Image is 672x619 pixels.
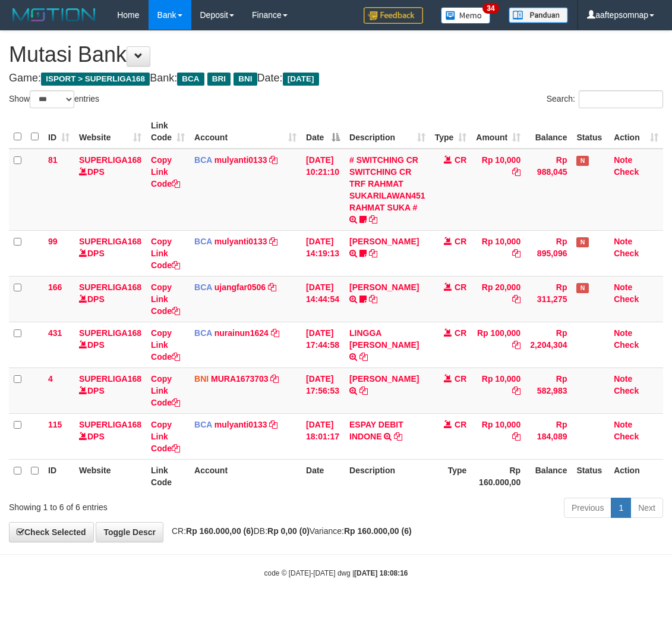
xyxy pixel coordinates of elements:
[214,420,267,429] a: mulyanti0133
[79,420,141,429] a: SUPERLIGA168
[471,230,525,276] td: Rp 10,000
[79,328,141,338] a: SUPERLIGA168
[614,374,632,384] a: Note
[349,328,419,350] a: LINGGA [PERSON_NAME]
[79,237,141,246] a: SUPERLIGA168
[194,282,212,292] span: BCA
[345,459,430,493] th: Description
[364,7,423,24] img: Feedback.jpg
[614,155,632,165] a: Note
[525,367,572,413] td: Rp 582,983
[48,328,62,338] span: 431
[41,73,150,86] span: ISPORT > SUPERLIGA168
[614,340,639,350] a: Check
[269,155,277,165] a: Copy mulyanti0133 to clipboard
[301,413,345,459] td: [DATE] 18:01:17
[9,6,99,24] img: MOTION_logo.png
[512,249,520,258] a: Copy Rp 10,000 to clipboard
[194,420,212,429] span: BCA
[214,155,267,165] a: mulyanti0133
[48,237,58,246] span: 99
[74,230,146,276] td: DPS
[359,386,368,395] a: Copy ALIF RACHMAN NUR ICHSAN to clipboard
[344,526,412,536] strong: Rp 160.000,00 (6)
[194,328,212,338] span: BCA
[271,328,279,338] a: Copy nurainun1624 to clipboard
[48,420,62,429] span: 115
[369,249,377,258] a: Copy MUHAMMAD REZA to clipboard
[471,367,525,413] td: Rp 10,000
[512,294,520,304] a: Copy Rp 20,000 to clipboard
[512,386,520,395] a: Copy Rp 10,000 to clipboard
[43,115,74,149] th: ID: activate to sort column ascending
[576,283,588,293] span: Has Note
[455,155,466,165] span: CR
[614,249,639,258] a: Check
[349,155,425,212] a: # SWITCHING CR SWITCHING CR TRF RAHMAT SUKARILAWAN451 RAHMAT SUKA #
[614,420,632,429] a: Note
[572,459,609,493] th: Status
[74,115,146,149] th: Website: activate to sort column ascending
[349,282,419,292] a: [PERSON_NAME]
[9,90,99,108] label: Show entries
[441,7,491,24] img: Button%20Memo.svg
[512,432,520,441] a: Copy Rp 10,000 to clipboard
[609,115,663,149] th: Action: activate to sort column ascending
[151,374,180,407] a: Copy Link Code
[301,230,345,276] td: [DATE] 14:19:13
[270,374,279,384] a: Copy MURA1673703 to clipboard
[269,420,277,429] a: Copy mulyanti0133 to clipboard
[611,498,631,518] a: 1
[430,459,472,493] th: Type
[96,522,163,542] a: Toggle Descr
[614,328,632,338] a: Note
[146,459,190,493] th: Link Code
[614,282,632,292] a: Note
[214,237,267,246] a: mulyanti0133
[74,367,146,413] td: DPS
[614,432,639,441] a: Check
[572,115,609,149] th: Status
[430,115,472,149] th: Type: activate to sort column ascending
[525,149,572,231] td: Rp 988,045
[471,149,525,231] td: Rp 10,000
[79,374,141,384] a: SUPERLIGA168
[359,352,368,362] a: Copy LINGGA ADITYA PRAT to clipboard
[345,115,430,149] th: Description: activate to sort column ascending
[48,155,58,165] span: 81
[186,526,254,536] strong: Rp 160.000,00 (6)
[349,420,403,441] a: ESPAY DEBIT INDONE
[349,237,419,246] a: [PERSON_NAME]
[301,367,345,413] td: [DATE] 17:56:53
[301,459,345,493] th: Date
[74,149,146,231] td: DPS
[471,459,525,493] th: Rp 160.000,00
[30,90,74,108] select: Showentries
[214,282,266,292] a: ujangfar0506
[609,459,663,493] th: Action
[190,459,301,493] th: Account
[354,569,408,577] strong: [DATE] 18:08:16
[211,374,269,384] a: MURA1673703
[166,526,412,536] span: CR: DB: Variance:
[394,432,402,441] a: Copy ESPAY DEBIT INDONE to clipboard
[9,497,271,513] div: Showing 1 to 6 of 6 entries
[564,498,611,518] a: Previous
[614,294,639,304] a: Check
[471,276,525,322] td: Rp 20,000
[471,115,525,149] th: Amount: activate to sort column ascending
[301,115,345,149] th: Date: activate to sort column descending
[525,276,572,322] td: Rp 311,275
[74,276,146,322] td: DPS
[301,149,345,231] td: [DATE] 10:21:10
[301,322,345,367] td: [DATE] 17:44:58
[74,459,146,493] th: Website
[207,73,231,86] span: BRI
[269,237,277,246] a: Copy mulyanti0133 to clipboard
[194,374,209,384] span: BNI
[151,328,180,362] a: Copy Link Code
[151,155,180,188] a: Copy Link Code
[190,115,301,149] th: Account: activate to sort column ascending
[525,230,572,276] td: Rp 895,096
[74,413,146,459] td: DPS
